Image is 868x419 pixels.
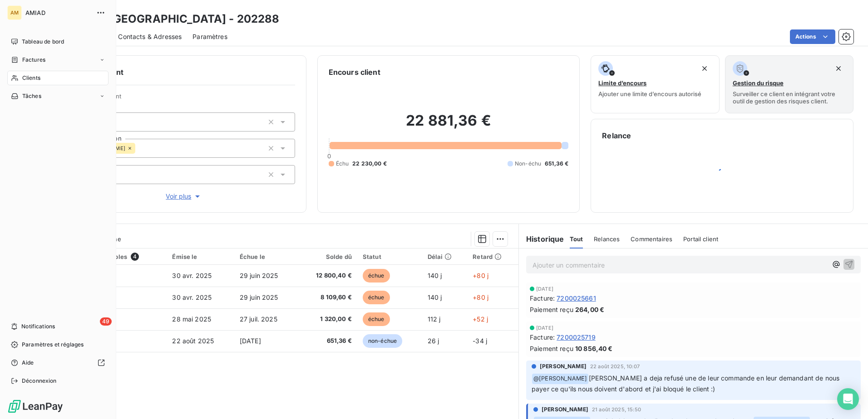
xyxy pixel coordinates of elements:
[837,388,859,410] div: Open Intercom Messenger
[73,191,295,201] button: Voir plus
[22,341,84,349] span: Paramètres et réglages
[336,160,349,168] span: Échu
[530,332,555,342] span: Facture :
[303,315,352,324] span: 1 320,00 €
[73,93,295,105] span: Propriétés Client
[473,253,513,260] div: Retard
[725,55,853,113] button: Gestion du risqueSurveiller ce client en intégrant votre outil de gestion des risques client.
[602,130,842,141] h6: Relance
[683,235,718,243] span: Portail client
[100,317,112,326] span: 49
[327,152,331,160] span: 0
[428,253,462,260] div: Délai
[598,90,701,97] span: Ajouter une limite d’encours autorisé
[530,293,555,303] span: Facture :
[172,315,211,323] span: 28 mai 2025
[240,293,278,301] span: 29 juin 2025
[118,32,182,41] span: Contacts & Adresses
[591,55,719,113] button: Limite d’encoursAjouter une limite d’encours autorisé
[192,32,227,41] span: Paramètres
[7,399,64,414] img: Logo LeanPay
[570,235,583,243] span: Tout
[22,359,34,367] span: Aide
[790,29,835,44] button: Actions
[542,405,588,414] span: [PERSON_NAME]
[363,312,390,326] span: échue
[240,337,261,345] span: [DATE]
[131,253,139,261] span: 4
[519,234,564,244] h6: Historique
[733,79,784,87] span: Gestion du risque
[540,362,587,370] span: [PERSON_NAME]
[428,293,442,301] span: 140 j
[240,272,278,279] span: 29 juin 2025
[7,356,108,370] a: Aide
[473,272,488,279] span: +80 j
[21,322,55,331] span: Notifications
[172,272,212,279] span: 30 avr. 2025
[363,334,402,348] span: non-échue
[631,235,672,243] span: Commentaires
[733,90,846,105] span: Surveiller ce client en intégrant votre outil de gestion des risques client.
[135,144,143,152] input: Ajouter une valeur
[545,160,568,168] span: 651,36 €
[329,112,569,139] h2: 22 881,36 €
[557,332,596,342] span: 7200025719
[172,253,228,260] div: Émise le
[303,253,352,260] div: Solde dû
[303,271,352,280] span: 12 800,40 €
[536,286,553,292] span: [DATE]
[530,344,573,353] span: Paiement reçu
[7,5,22,20] div: AM
[329,67,380,78] h6: Encours client
[22,56,45,64] span: Factures
[172,337,214,345] span: 22 août 2025
[240,253,292,260] div: Échue le
[22,377,57,385] span: Déconnexion
[55,67,295,78] h6: Informations client
[532,374,588,384] span: @ [PERSON_NAME]
[22,74,40,82] span: Clients
[240,315,277,323] span: 27 juil. 2025
[530,305,573,314] span: Paiement reçu
[303,293,352,302] span: 8 109,60 €
[575,305,604,314] span: 264,00 €
[590,364,640,369] span: 22 août 2025, 10:07
[352,160,387,168] span: 22 230,00 €
[428,315,441,323] span: 112 j
[536,325,553,331] span: [DATE]
[598,79,646,87] span: Limite d’encours
[166,192,202,201] span: Voir plus
[363,253,417,260] div: Statut
[532,374,841,393] span: [PERSON_NAME] a deja refusé une de leur commande en leur demandant de nous payer ce qu'ils nous d...
[363,269,390,283] span: échue
[25,9,91,16] span: AMIAD
[428,337,439,345] span: 26 j
[515,160,541,168] span: Non-échu
[592,407,641,412] span: 21 août 2025, 15:50
[172,293,212,301] span: 30 avr. 2025
[303,336,352,346] span: 651,36 €
[363,291,390,304] span: échue
[22,92,41,100] span: Tâches
[473,315,488,323] span: +52 j
[575,344,613,353] span: 10 856,40 €
[557,293,596,303] span: 7200025661
[594,235,620,243] span: Relances
[473,293,488,301] span: +80 j
[22,38,64,46] span: Tableau de bord
[473,337,487,345] span: -34 j
[428,272,442,279] span: 140 j
[80,11,280,27] h3: BWT [GEOGRAPHIC_DATA] - 202288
